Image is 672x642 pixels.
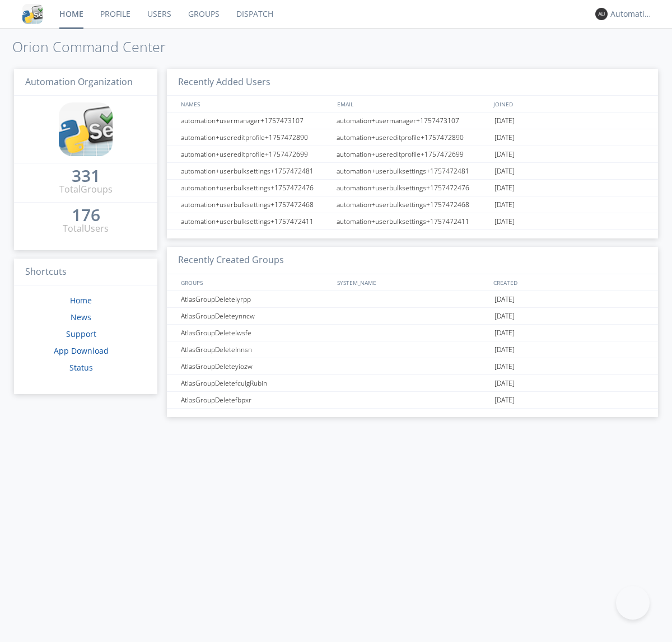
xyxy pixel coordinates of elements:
[334,180,492,196] div: automation+userbulksettings+1757472476
[334,274,491,290] div: SYSTEM_NAME
[494,146,515,163] span: [DATE]
[494,375,515,392] span: [DATE]
[167,375,658,392] a: AtlasGroupDeletefculgRubin[DATE]
[334,163,492,179] div: automation+userbulksettings+1757472481
[167,196,658,213] a: automation+userbulksettings+1757472468automation+userbulksettings+1757472468[DATE]
[178,213,333,229] div: automation+userbulksettings+1757472411
[595,8,608,20] img: 373638.png
[616,586,650,620] iframe: Toggle Customer Support
[72,209,100,221] div: 176
[178,129,333,146] div: automation+usereditprofile+1757472890
[72,209,100,222] a: 176
[14,259,157,286] h3: Shortcuts
[167,325,658,341] a: AtlasGroupDeletelwsfe[DATE]
[494,308,515,325] span: [DATE]
[59,183,113,196] div: Total Groups
[167,392,658,409] a: AtlasGroupDeletefbpxr[DATE]
[71,312,91,322] a: News
[70,295,92,306] a: Home
[178,96,332,112] div: NAMES
[63,222,109,235] div: Total Users
[494,325,515,341] span: [DATE]
[22,4,43,24] img: cddb5a64eb264b2086981ab96f4c1ba7
[178,341,333,358] div: AtlasGroupDeletelnnsn
[167,180,658,196] a: automation+userbulksettings+1757472476automation+userbulksettings+1757472476[DATE]
[54,345,109,356] a: App Download
[334,213,492,229] div: automation+userbulksettings+1757472411
[167,213,658,230] a: automation+userbulksettings+1757472411automation+userbulksettings+1757472411[DATE]
[178,358,333,374] div: AtlasGroupDeleteyiozw
[178,308,333,324] div: AtlasGroupDeleteynncw
[494,180,515,196] span: [DATE]
[167,341,658,358] a: AtlasGroupDeletelnnsn[DATE]
[69,362,93,373] a: Status
[178,291,333,307] div: AtlasGroupDeletelyrpp
[494,113,515,129] span: [DATE]
[167,146,658,163] a: automation+usereditprofile+1757472699automation+usereditprofile+1757472699[DATE]
[25,76,133,88] span: Automation Organization
[334,129,492,146] div: automation+usereditprofile+1757472890
[610,8,652,20] div: Automation+atlas0028
[167,163,658,180] a: automation+userbulksettings+1757472481automation+userbulksettings+1757472481[DATE]
[491,274,647,290] div: CREATED
[494,341,515,358] span: [DATE]
[167,113,658,129] a: automation+usermanager+1757473107automation+usermanager+1757473107[DATE]
[494,196,515,213] span: [DATE]
[178,163,333,179] div: automation+userbulksettings+1757472481
[494,358,515,375] span: [DATE]
[494,392,515,409] span: [DATE]
[167,69,658,96] h3: Recently Added Users
[167,358,658,375] a: AtlasGroupDeleteyiozw[DATE]
[334,113,492,129] div: automation+usermanager+1757473107
[491,96,647,112] div: JOINED
[334,196,492,213] div: automation+userbulksettings+1757472468
[72,170,100,183] a: 331
[167,291,658,308] a: AtlasGroupDeletelyrpp[DATE]
[178,375,333,391] div: AtlasGroupDeletefculgRubin
[494,213,515,230] span: [DATE]
[178,146,333,162] div: automation+usereditprofile+1757472699
[178,274,332,290] div: GROUPS
[167,129,658,146] a: automation+usereditprofile+1757472890automation+usereditprofile+1757472890[DATE]
[66,329,96,339] a: Support
[178,325,333,341] div: AtlasGroupDeletelwsfe
[494,291,515,308] span: [DATE]
[494,163,515,180] span: [DATE]
[334,96,491,112] div: EMAIL
[494,129,515,146] span: [DATE]
[178,113,333,129] div: automation+usermanager+1757473107
[167,247,658,274] h3: Recently Created Groups
[178,196,333,213] div: automation+userbulksettings+1757472468
[167,308,658,325] a: AtlasGroupDeleteynncw[DATE]
[334,146,492,162] div: automation+usereditprofile+1757472699
[178,392,333,408] div: AtlasGroupDeletefbpxr
[59,102,113,156] img: cddb5a64eb264b2086981ab96f4c1ba7
[178,180,333,196] div: automation+userbulksettings+1757472476
[72,170,100,181] div: 331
